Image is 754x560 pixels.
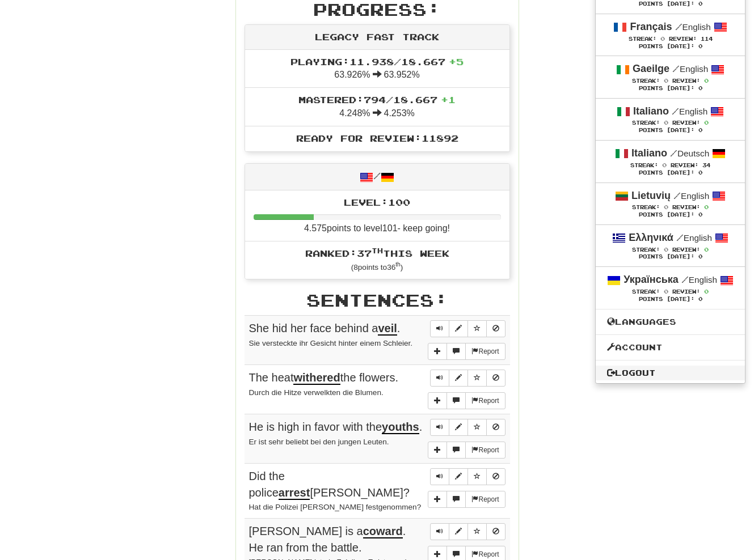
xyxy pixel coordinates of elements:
[249,525,406,554] span: [PERSON_NAME] is a . He ran from the battle.
[298,94,456,105] span: Mastered: 794 / 18.667
[672,289,700,295] span: Review:
[632,247,660,253] span: Streak:
[245,50,509,88] li: 63.926% 63.952%
[296,133,458,143] span: Ready for Review: 11892
[629,232,673,243] strong: Ελληνικά
[664,246,668,253] span: 0
[467,320,487,337] button: Toggle favorite
[671,162,698,168] span: Review:
[486,320,506,337] button: Toggle ignore
[249,470,410,500] span: Did the police [PERSON_NAME]?
[245,87,509,126] li: 4.248% 4.253%
[467,523,487,540] button: Toggle favorite
[607,296,734,303] div: Points [DATE]: 0
[670,148,677,158] span: /
[672,120,700,126] span: Review:
[428,392,447,409] button: Add sentence to collection
[249,388,384,397] small: Durch die Hitze verwelkten die Blumen.
[632,78,660,84] span: Streak:
[675,22,711,32] small: English
[607,43,734,50] div: Points [DATE]: 0
[632,289,660,295] span: Streak:
[596,141,745,182] a: Italiano /Deutsch Streak: 0 Review: 34 Points [DATE]: 0
[290,56,464,67] span: Playing: 11.938 / 18.667
[596,225,745,266] a: Ελληνικά /English Streak: 0 Review: 0 Points [DATE]: 0
[382,421,419,434] u: youths
[631,190,671,201] strong: Lietuvių
[465,392,505,409] button: Report
[449,523,468,540] button: Edit sentence
[430,523,506,540] div: Sentence controls
[486,370,506,387] button: Toggle ignore
[305,248,449,258] span: Ranked: 37 this week
[378,322,397,336] u: veil
[428,442,447,459] button: Add sentence to collection
[428,491,505,508] div: More sentence controls
[681,274,689,285] span: /
[662,162,667,168] span: 0
[428,343,447,360] button: Add sentence to collection
[664,77,668,84] span: 0
[430,468,506,485] div: Sentence controls
[633,63,669,74] strong: Gaeilge
[279,486,310,500] u: arrest
[624,274,679,285] strong: Українська
[629,36,656,42] span: Streak:
[704,203,709,210] span: 0
[672,78,700,84] span: Review:
[676,232,684,243] span: /
[249,438,389,446] small: Er ist sehr beliebt bei den jungen Leuten.
[607,211,734,219] div: Points [DATE]: 0
[249,322,401,336] span: She hid her face behind a .
[596,340,745,355] a: Account
[486,468,506,485] button: Toggle ignore
[430,523,449,540] button: Play sentence audio
[607,85,734,92] div: Points [DATE]: 0
[607,169,734,177] div: Points [DATE]: 0
[596,99,745,140] a: Italiano /English Streak: 0 Review: 0 Points [DATE]: 0
[465,491,505,508] button: Report
[351,263,403,271] small: ( 8 points to 36 )
[430,370,506,387] div: Sentence controls
[430,419,506,436] div: Sentence controls
[245,164,509,190] div: /
[607,1,734,8] div: Points [DATE]: 0
[449,419,468,436] button: Edit sentence
[486,523,506,540] button: Toggle ignore
[596,267,745,308] a: Українська /English Streak: 0 Review: 0 Points [DATE]: 0
[449,56,464,67] span: + 5
[449,468,468,485] button: Edit sentence
[430,320,506,337] div: Sentence controls
[449,370,468,387] button: Edit sentence
[249,421,423,434] span: He is high in favor with the .
[631,147,667,159] strong: Italiano
[596,183,745,224] a: Lietuvių /English Streak: 0 Review: 0 Points [DATE]: 0
[676,233,712,243] small: English
[363,525,403,538] u: coward
[632,120,660,126] span: Streak:
[704,119,709,126] span: 0
[467,370,487,387] button: Toggle favorite
[249,503,422,511] small: Hat die Polizei [PERSON_NAME] festgenommen?
[669,36,697,42] span: Review:
[245,190,509,241] li: 4.575 points to level 101 - keep going!
[465,442,505,459] button: Report
[672,64,708,74] small: English
[449,320,468,337] button: Edit sentence
[428,392,505,409] div: More sentence controls
[441,94,456,105] span: + 1
[465,343,505,360] button: Report
[428,343,505,360] div: More sentence controls
[672,63,680,74] span: /
[249,339,413,347] small: Sie versteckte ihr Gesicht hinter einem Schleier.
[245,291,510,309] h2: Sentences:
[596,366,745,380] a: Logout
[664,288,668,295] span: 0
[672,107,707,116] small: English
[681,275,717,285] small: English
[430,419,449,436] button: Play sentence audio
[704,246,709,253] span: 0
[673,190,681,201] span: /
[670,149,709,158] small: Deutsch
[675,22,683,32] span: /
